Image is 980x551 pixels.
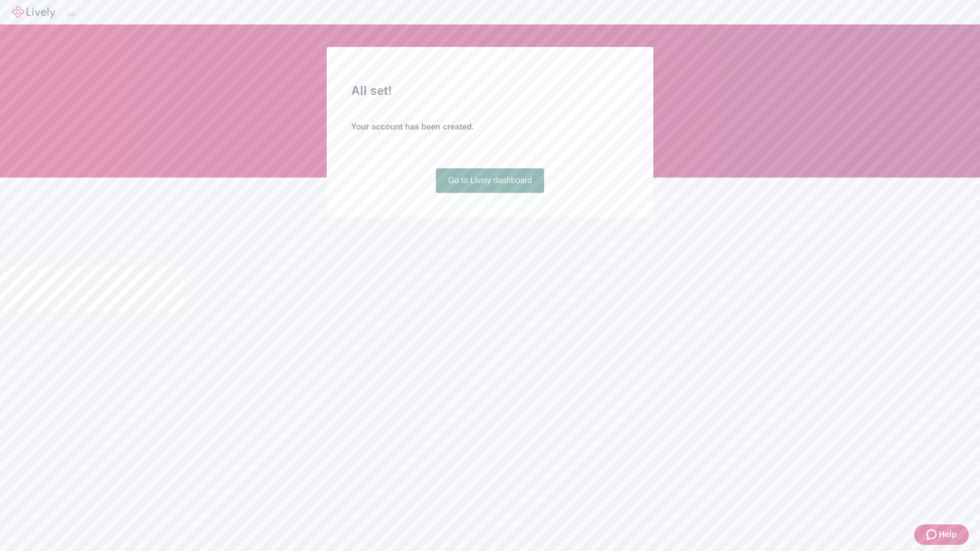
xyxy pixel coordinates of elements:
[351,121,629,133] h4: Your account has been created.
[926,529,939,541] svg: Zendesk support icon
[939,529,957,541] span: Help
[12,6,55,18] img: Lively
[436,168,545,193] a: Go to Lively dashboard
[914,524,969,545] button: Zendesk support iconHelp
[351,82,629,100] h2: All set!
[67,13,76,16] button: Log out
